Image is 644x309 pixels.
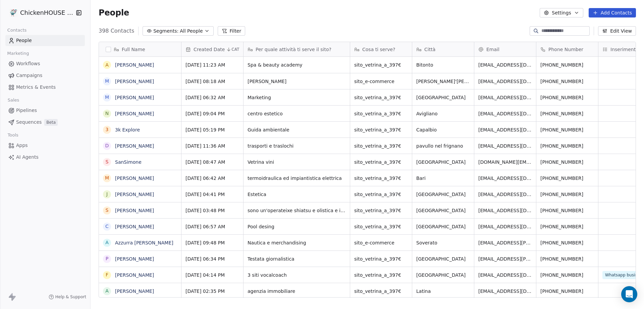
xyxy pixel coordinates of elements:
[256,46,331,53] span: Per quale attività ti serve il sito?
[4,25,30,35] span: Contacts
[362,46,395,53] span: Cosa ti serve?
[5,130,21,140] span: Tools
[185,62,239,68] span: [DATE] 11:23 AM
[540,126,594,133] span: [PHONE_NUMBER]
[478,94,532,101] span: [EMAIL_ADDRESS][DOMAIN_NAME]
[106,255,108,262] div: P
[115,192,154,197] a: [PERSON_NAME]
[115,240,173,245] a: Azzurra [PERSON_NAME]
[16,107,37,114] span: Pipelines
[115,95,154,100] a: [PERSON_NAME]
[105,175,109,182] div: M
[354,223,408,230] span: sito_vetrina_a_397€
[478,239,532,246] span: [EMAIL_ADDRESS][PERSON_NAME][DOMAIN_NAME]
[5,105,85,116] a: Pipelines
[354,94,408,101] span: sito_vetrina_a_397€
[478,256,532,262] span: [EMAIL_ADDRESS][PERSON_NAME][DOMAIN_NAME]
[354,191,408,198] span: sito_vetrina_a_397€
[185,239,239,246] span: [DATE] 09:48 PM
[106,158,109,165] div: S
[354,175,408,182] span: sito_vetrina_a_397€
[478,272,532,278] span: [EMAIL_ADDRESS][DOMAIN_NAME]
[478,159,532,165] span: [DOMAIN_NAME][EMAIL_ADDRESS][DOMAIN_NAME]
[185,175,239,182] span: [DATE] 06:42 AM
[478,110,532,117] span: [EMAIL_ADDRESS][DOMAIN_NAME]
[248,191,346,198] span: Estetica
[16,37,32,44] span: People
[540,8,583,17] button: Settings
[20,8,74,17] span: ChickenHOUSE snc
[49,294,86,300] a: Help & Support
[115,272,154,278] a: [PERSON_NAME]
[185,223,239,230] span: [DATE] 06:57 AM
[185,110,239,117] span: [DATE] 09:04 PM
[16,154,39,161] span: AI Agents
[105,94,109,101] div: M
[416,272,470,278] span: [GEOGRAPHIC_DATA]
[106,191,108,198] div: J
[354,159,408,165] span: sito_vetrina_a_397€
[416,175,470,182] span: Bari
[248,256,346,262] span: Testata giornalistica
[99,57,181,298] div: grid
[115,111,154,116] a: [PERSON_NAME]
[99,8,129,18] span: People
[180,28,203,35] span: All People
[185,288,239,295] span: [DATE] 02:35 PM
[115,288,154,294] a: [PERSON_NAME]
[478,175,532,182] span: [EMAIL_ADDRESS][DOMAIN_NAME]
[5,95,22,105] span: Sales
[105,78,109,85] div: M
[248,78,346,85] span: [PERSON_NAME]
[9,9,17,17] img: 4.jpg
[5,152,85,163] a: AI Agents
[248,207,346,214] span: sono un'operateixe shiatsu e olistica e insegnante di Posturale,Pilates e Massggio infantile
[248,159,346,165] span: Vetrina vini
[248,272,346,278] span: 3 siti vocalcoach
[115,127,140,132] a: 3k Explore
[416,110,470,117] span: Avigliano
[416,126,470,133] span: Capalbio
[106,207,109,214] div: S
[185,78,239,85] span: [DATE] 08:18 AM
[478,126,532,133] span: [EMAIL_ADDRESS][DOMAIN_NAME]
[424,46,435,53] span: Città
[474,42,536,56] div: Email
[194,46,225,53] span: Created Date
[5,82,85,93] a: Metrics & Events
[478,78,532,85] span: [EMAIL_ADDRESS][DOMAIN_NAME]
[185,126,239,133] span: [DATE] 05:19 PM
[105,142,109,149] div: D
[416,288,470,295] span: Latina
[354,143,408,149] span: sito_vetrina_a_397€
[153,28,178,35] span: Segments:
[416,94,470,101] span: [GEOGRAPHIC_DATA]
[16,119,42,126] span: Sequences
[99,27,134,35] span: 398 Contacts
[185,143,239,149] span: [DATE] 11:36 AM
[122,46,145,53] span: Full Name
[44,119,58,126] span: Beta
[350,42,412,56] div: Cosa ti serve?
[540,272,594,278] span: [PHONE_NUMBER]
[115,256,154,262] a: [PERSON_NAME]
[105,110,109,117] div: N
[185,256,239,262] span: [DATE] 06:34 PM
[478,62,532,68] span: [EMAIL_ADDRESS][DOMAIN_NAME]
[540,191,594,198] span: [PHONE_NUMBER]
[416,78,470,85] span: [PERSON_NAME]'[PERSON_NAME]
[540,256,594,262] span: [PHONE_NUMBER]
[478,207,532,214] span: [EMAIL_ADDRESS][DOMAIN_NAME]
[185,94,239,101] span: [DATE] 06:32 AM
[416,207,470,214] span: [GEOGRAPHIC_DATA]
[244,42,350,56] div: Per quale attività ti serve il sito?
[105,62,109,69] div: A
[55,294,86,300] span: Help & Support
[486,46,499,53] span: Email
[105,287,109,295] div: A
[248,175,346,182] span: termoidraulica ed impiantistica elettrica
[478,143,532,149] span: [EMAIL_ADDRESS][DOMAIN_NAME]
[354,207,408,214] span: sito_vetrina_a_397€
[540,288,594,295] span: [PHONE_NUMBER]
[248,239,346,246] span: Nautica e merchandising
